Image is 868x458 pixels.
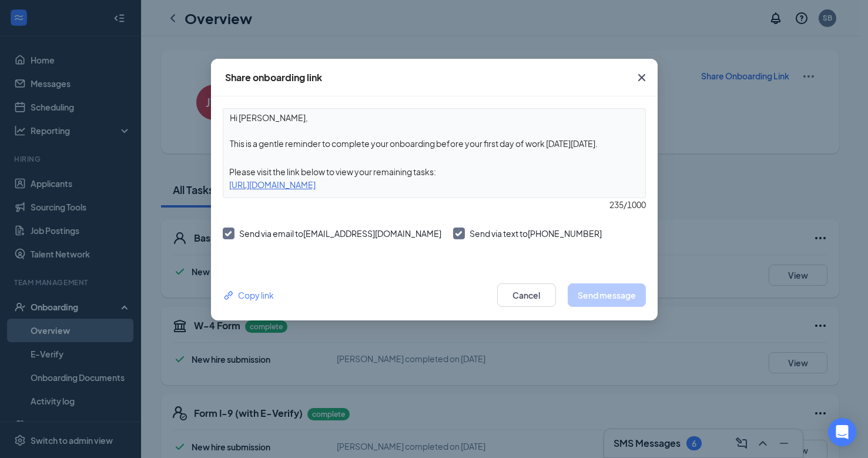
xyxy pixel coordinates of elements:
[626,59,658,96] button: Close
[223,289,235,302] svg: Link
[828,418,856,446] div: Open Intercom Messenger
[635,71,649,85] svg: Cross
[225,71,322,84] div: Share onboarding link
[470,228,602,239] span: Send via text to [PHONE_NUMBER]
[568,283,646,307] button: Send message
[223,289,274,302] button: Link Copy link
[223,198,646,211] div: 235 / 1000
[497,283,556,307] button: Cancel
[223,289,274,302] div: Copy link
[223,178,645,191] div: [URL][DOMAIN_NAME]
[223,165,645,178] div: Please visit the link below to view your remaining tasks:
[239,228,441,239] span: Send via email to [EMAIL_ADDRESS][DOMAIN_NAME]
[223,109,645,152] textarea: Hi [PERSON_NAME], This is a gentle reminder to complete your onboarding before your first day of ...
